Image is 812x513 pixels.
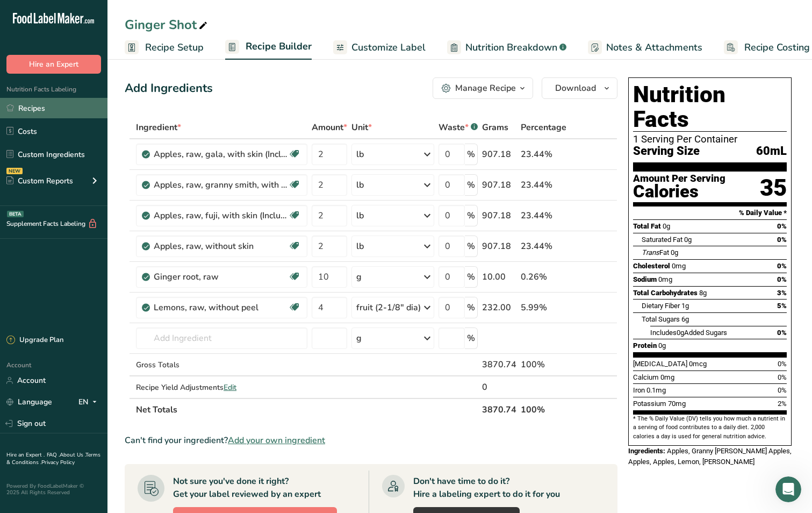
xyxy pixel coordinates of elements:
[482,148,516,161] div: 907.18
[433,77,533,99] button: Manage Recipe
[136,382,307,393] div: Recipe Yield Adjustments
[633,341,657,350] span: Protein
[778,400,787,408] span: 2%
[6,483,101,496] div: Powered By FoodLabelMaker © 2025 All Rights Reserved
[642,248,659,256] i: Trans
[668,400,686,408] span: 70mg
[356,179,364,191] div: lb
[521,301,566,314] div: 5.99%
[671,248,678,256] span: 0g
[633,134,787,145] div: 1 Serving Per Container
[689,360,707,368] span: 0mcg
[225,34,312,60] a: Recipe Builder
[633,262,670,270] span: Cholesterol
[633,174,725,184] div: Amount Per Serving
[356,332,362,345] div: g
[480,398,519,421] th: 3870.74
[660,373,674,381] span: 0mg
[633,145,700,158] span: Serving Size
[684,236,692,244] span: 0g
[356,240,364,253] div: lb
[633,222,661,230] span: Total Fat
[125,15,210,34] div: Ginger Shot
[136,359,307,370] div: Gross Totals
[7,211,24,217] div: BETA
[521,121,566,134] span: Percentage
[642,248,669,256] span: Fat
[681,315,689,323] span: 6g
[41,459,75,466] a: Privacy Policy
[439,121,478,134] div: Waste
[356,301,421,314] div: fruit (2-1/8" dia)
[777,222,787,230] span: 0%
[154,148,288,161] div: Apples, raw, gala, with skin (Includes foods for USDA's Food Distribution Program)
[777,329,787,337] span: 0%
[312,121,347,134] span: Amount
[628,447,792,466] span: Apples, Granny [PERSON_NAME] Apples, Apples, Apples, Lemon, [PERSON_NAME]
[681,302,689,310] span: 1g
[154,301,288,314] div: Lemons, raw, without peel
[658,341,666,350] span: 0g
[778,386,787,394] span: 0%
[224,382,236,393] span: Edit
[351,121,372,134] span: Unit
[482,301,516,314] div: 232.00
[756,145,787,158] span: 60mL
[633,206,787,219] section: % Daily Value *
[6,451,45,459] a: Hire an Expert .
[356,209,364,222] div: lb
[642,236,682,244] span: Saturated Fat
[246,39,312,54] span: Recipe Builder
[542,77,617,99] button: Download
[136,121,181,134] span: Ingredient
[672,262,686,270] span: 0mg
[521,358,566,371] div: 100%
[646,386,666,394] span: 0.1mg
[134,398,480,421] th: Net Totals
[351,40,426,55] span: Customize Label
[588,35,702,60] a: Notes & Attachments
[455,82,516,95] div: Manage Recipe
[775,476,801,502] iframe: Intercom live chat
[125,434,617,447] div: Can't find your ingredient?
[521,148,566,161] div: 23.44%
[760,174,787,202] div: 35
[6,168,23,174] div: NEW
[777,275,787,283] span: 0%
[778,373,787,381] span: 0%
[633,400,666,408] span: Potassium
[633,275,657,283] span: Sodium
[633,373,659,381] span: Calcium
[642,302,680,310] span: Dietary Fiber
[333,35,426,60] a: Customize Label
[60,451,85,459] a: About Us .
[145,40,204,55] span: Recipe Setup
[606,40,702,55] span: Notes & Attachments
[642,315,680,323] span: Total Sugars
[633,415,787,441] section: * The % Daily Value (DV) tells you how much a nutrient in a serving of food contributes to a dail...
[125,80,213,97] div: Add Ingredients
[356,148,364,161] div: lb
[628,447,665,455] span: Ingredients:
[482,121,508,134] span: Grams
[633,386,645,394] span: Iron
[6,55,101,74] button: Hire an Expert
[6,393,52,411] a: Language
[356,270,362,283] div: g
[482,179,516,191] div: 907.18
[154,270,288,283] div: Ginger root, raw
[777,236,787,244] span: 0%
[447,35,566,60] a: Nutrition Breakdown
[482,381,516,394] div: 0
[778,360,787,368] span: 0%
[482,240,516,253] div: 907.18
[633,360,687,368] span: [MEDICAL_DATA]
[482,209,516,222] div: 907.18
[521,179,566,191] div: 23.44%
[777,262,787,270] span: 0%
[154,240,288,253] div: Apples, raw, without skin
[154,179,288,191] div: Apples, raw, granny smith, with skin (Includes foods for USDA's Food Distribution Program)
[658,275,672,283] span: 0mg
[677,329,684,337] span: 0g
[650,329,727,337] span: Includes Added Sugars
